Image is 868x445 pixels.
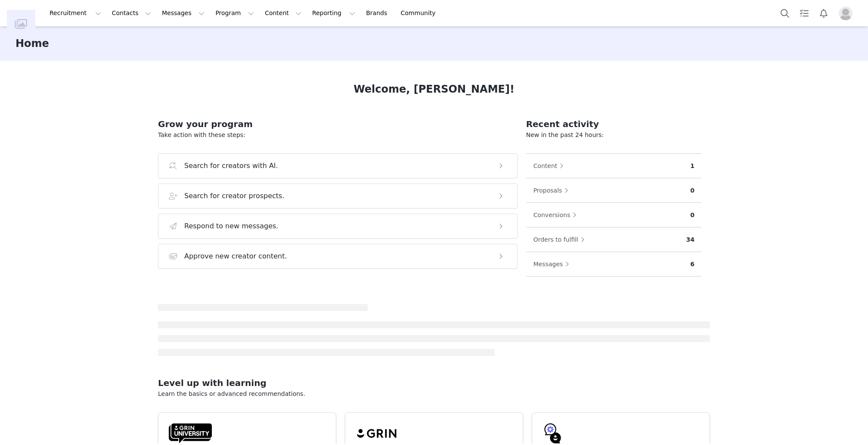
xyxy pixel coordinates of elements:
[158,153,518,178] button: Search for creators with AI.
[158,118,518,131] h2: Grow your program
[158,377,710,389] h2: Level up with learning
[260,3,307,23] button: Content
[44,3,106,23] button: Recruitment
[690,211,694,220] p: 0
[210,3,259,23] button: Program
[839,6,852,20] img: placeholder-profile.jpg
[184,221,279,231] h3: Respond to new messages.
[15,36,49,51] h3: Home
[361,3,395,23] a: Brands
[690,260,694,269] p: 6
[157,3,210,23] button: Messages
[158,214,518,239] button: Respond to new messages.
[307,3,360,23] button: Reporting
[533,184,573,197] button: Proposals
[690,162,694,171] p: 1
[775,3,794,23] button: Search
[686,235,694,244] p: 34
[184,161,278,171] h3: Search for creators with AI.
[158,389,710,398] p: Learn the basics or advanced recommendations.
[184,251,287,261] h3: Approve new creator content.
[169,423,212,444] img: GRIN-University-Logo-Black.svg
[356,423,399,444] img: grin-logo-black.svg
[158,184,518,208] button: Search for creator prospects.
[533,208,581,222] button: Conversions
[542,423,563,444] img: GRIN-help-icon.svg
[533,159,568,173] button: Content
[834,6,861,20] button: Profile
[396,3,445,23] a: Community
[526,131,701,140] p: New in the past 24 hours:
[533,233,589,246] button: Orders to fulfill
[107,3,156,23] button: Contacts
[158,244,518,269] button: Approve new creator content.
[814,3,833,23] button: Notifications
[795,3,814,23] a: Tasks
[526,118,701,131] h2: Recent activity
[353,81,515,97] h1: Welcome, [PERSON_NAME]!
[690,186,694,195] p: 0
[533,257,574,271] button: Messages
[184,191,285,201] h3: Search for creator prospects.
[158,131,518,140] p: Take action with these steps:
